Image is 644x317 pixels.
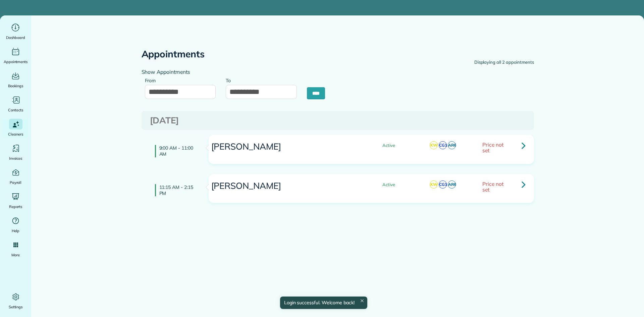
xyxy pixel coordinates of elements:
[6,34,25,41] span: Dashboard
[211,142,359,152] h3: [PERSON_NAME]
[8,83,23,89] span: Bookings
[8,107,23,113] span: Contacts
[11,252,20,258] span: More
[12,227,20,234] span: Help
[3,191,29,210] a: Reports
[10,179,22,186] span: Payroll
[3,70,29,89] a: Bookings
[377,182,395,187] span: Active
[448,141,456,149] span: AR6
[211,181,359,191] h3: [PERSON_NAME]
[3,292,29,310] a: Settings
[9,203,22,210] span: Reports
[8,131,23,138] span: Cleaners
[3,215,29,234] a: Help
[482,180,503,193] span: Price not set
[9,155,22,162] span: Invoices
[474,59,534,66] div: Displaying all 2 appointments
[280,297,367,309] div: Login successful. Welcome back!
[430,180,438,189] span: KW
[142,49,205,59] h2: Appointments
[4,58,28,65] span: Appointments
[448,180,456,189] span: AR6
[3,119,29,138] a: Cleaners
[145,74,159,86] label: From
[377,143,395,148] span: Active
[3,167,29,186] a: Payroll
[3,22,29,41] a: Dashboard
[226,74,234,86] label: To
[3,46,29,65] a: Appointments
[482,141,503,154] span: Price not set
[430,141,438,149] span: KW
[9,304,23,310] span: Settings
[150,116,526,125] h3: [DATE]
[155,145,199,157] h4: 9:00 AM - 11:00 AM
[155,184,199,196] h4: 11:15 AM - 2:15 PM
[3,95,29,113] a: Contacts
[439,180,447,189] span: CG1
[439,141,447,149] span: CG1
[142,69,333,75] h4: Show Appointments
[3,143,29,162] a: Invoices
